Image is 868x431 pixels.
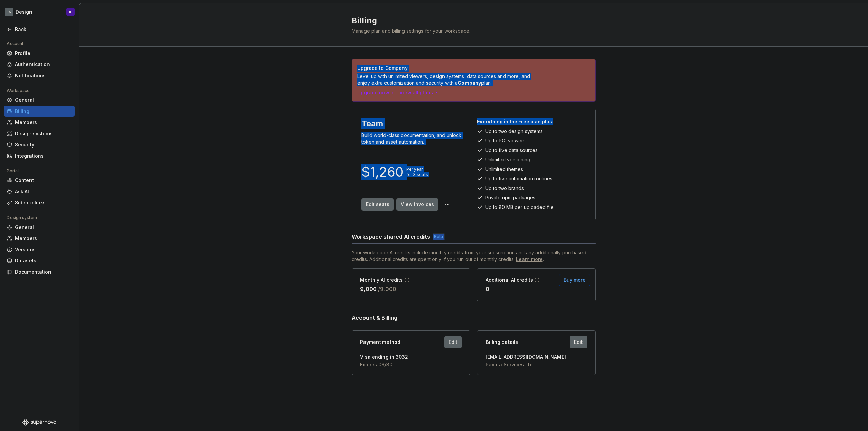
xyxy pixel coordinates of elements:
[352,28,470,34] span: Manage plan and billing settings for your workspace.
[4,244,75,255] a: Versions
[401,201,434,208] span: View invoices
[5,8,13,16] div: PS
[4,151,75,161] a: Integrations
[15,153,72,159] div: Integrations
[485,185,524,192] p: Up to two brands
[4,24,75,35] a: Back
[357,89,395,96] button: Upgrade now
[16,8,32,15] div: Design
[458,80,481,86] strong: Company
[4,48,75,59] a: Profile
[486,277,533,283] p: Additional AI credits
[4,167,21,175] div: Portal
[4,222,75,233] a: General
[564,277,586,283] span: Buy more
[357,73,542,86] p: Level up with unlimited viewers, design systems, data sources and more, and enjoy extra customiza...
[69,9,73,15] div: IO
[15,257,72,264] div: Datasets
[360,354,462,360] span: Visa ending in 3032
[360,361,462,368] span: Expires 06/30
[360,285,377,293] p: 9,000
[574,339,583,346] span: Edit
[485,204,554,211] p: Up to 80 MB per uploaded file
[4,70,75,81] a: Notifications
[361,198,394,211] button: Edit seats
[449,339,457,346] span: Edit
[485,137,526,144] p: Up to 100 viewers
[486,354,587,360] span: [EMAIL_ADDRESS][DOMAIN_NAME]
[1,4,77,19] button: PSDesignIO
[4,233,75,244] a: Members
[15,246,72,253] div: Versions
[15,269,72,275] div: Documentation
[352,249,596,263] span: Your workspace AI credits include monthly credits from your subscription and any additionally pur...
[4,40,26,48] div: Account
[486,285,489,293] p: 0
[352,314,397,322] h3: Account & Billing
[444,336,462,348] a: Edit
[4,95,75,105] a: General
[15,141,72,148] div: Security
[15,130,72,137] div: Design systems
[559,274,590,286] button: Buy more
[15,224,72,231] div: General
[15,72,72,79] div: Notifications
[485,166,523,173] p: Unlimited themes
[4,267,75,277] a: Documentation
[361,168,403,176] p: $1,260
[4,86,33,95] div: Workspace
[485,128,543,135] p: Up to two design systems
[15,97,72,103] div: General
[4,214,40,222] div: Design system
[366,201,389,208] span: Edit seats
[485,175,552,182] p: Up to five automation routines
[516,256,543,263] a: Learn more
[399,89,439,96] button: View all plans
[570,336,587,348] a: Edit
[15,235,72,242] div: Members
[352,15,588,26] h2: Billing
[433,233,445,240] div: Beta
[15,50,72,57] div: Profile
[361,132,470,145] p: Build world-class documentation, and unlock token and asset automation.
[4,117,75,128] a: Members
[4,59,75,70] a: Authentication
[4,128,75,139] a: Design systems
[361,118,383,129] p: Team
[15,188,72,195] div: Ask AI
[15,177,72,184] div: Content
[4,139,75,150] a: Security
[15,108,72,115] div: Billing
[485,156,530,163] p: Unlimited versioning
[485,194,535,201] p: Private npm packages
[15,199,72,206] div: Sidebar links
[15,26,72,33] div: Back
[396,198,438,211] a: View invoices
[406,166,428,177] p: Per year for 3 seats
[485,147,538,154] p: Up to five data sources
[357,65,542,72] p: Upgrade to Company
[360,339,400,346] span: Payment method
[352,233,430,241] h3: Workspace shared AI credits
[15,61,72,68] div: Authentication
[360,277,403,283] p: Monthly AI credits
[477,118,586,125] p: Everything in the Free plan plus:
[486,361,587,368] span: Payara Services Ltd
[4,197,75,208] a: Sidebar links
[4,255,75,266] a: Datasets
[486,339,518,346] span: Billing details
[4,175,75,186] a: Content
[22,419,56,426] svg: Supernova Logo
[378,285,396,293] p: / 9,000
[4,106,75,117] a: Billing
[4,186,75,197] a: Ask AI
[15,119,72,126] div: Members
